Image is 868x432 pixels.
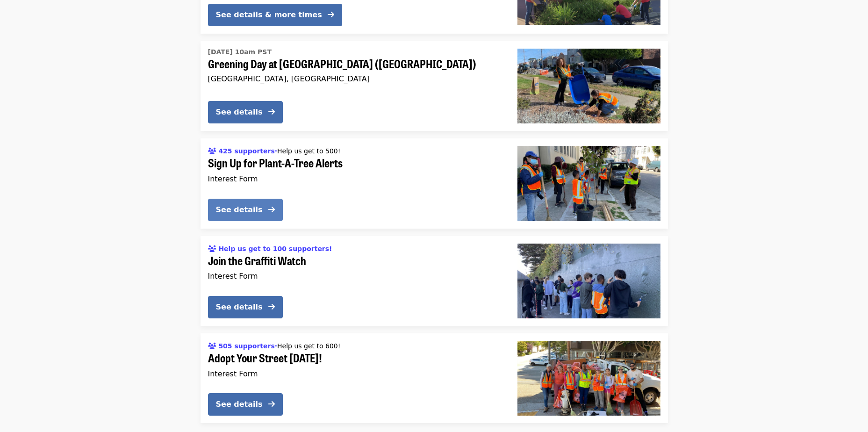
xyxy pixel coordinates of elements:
[268,400,275,409] i: arrow-right icon
[208,351,502,365] span: Adopt Your Street [DATE]!
[208,147,216,155] i: users icon
[208,339,341,351] div: ·
[517,341,660,416] img: Adopt Your Street Today! organized by SF Public Works
[216,204,263,216] div: See details
[268,205,275,214] i: arrow-right icon
[208,369,258,378] span: Interest Form
[208,296,283,318] button: See details
[208,144,341,156] div: ·
[216,302,263,313] div: See details
[208,47,272,57] time: [DATE] 10am PST
[218,245,332,252] span: Help us get to 100 supporters!
[208,156,502,170] span: Sign Up for Plant-A-Tree Alerts
[208,174,258,183] span: Interest Form
[208,272,258,281] span: Interest Form
[208,199,283,221] button: See details
[517,244,660,318] img: Join the Graffiti Watch organized by SF Public Works
[201,41,668,131] a: See details for "Greening Day at Sunset Blvd Gardens (36th Ave and Taraval)"
[208,57,502,71] span: Greening Day at [GEOGRAPHIC_DATA] ([GEOGRAPHIC_DATA])
[277,147,340,155] span: Help us get to 500!
[201,333,668,423] a: See details for "Adopt Your Street Today!"
[216,399,263,410] div: See details
[208,393,283,416] button: See details
[208,342,216,350] i: users icon
[216,9,322,21] div: See details & more times
[268,108,275,116] i: arrow-right icon
[208,254,502,267] span: Join the Graffiti Watch
[277,342,340,350] span: Help us get to 600!
[208,101,283,123] button: See details
[216,107,263,118] div: See details
[208,245,216,253] i: users icon
[218,147,274,155] span: 425 supporters
[201,138,668,228] a: See details for "Sign Up for Plant-A-Tree Alerts"
[208,74,502,83] div: [GEOGRAPHIC_DATA], [GEOGRAPHIC_DATA]
[218,342,274,350] span: 505 supporters
[208,4,342,26] button: See details & more times
[268,302,275,311] i: arrow-right icon
[201,236,668,326] a: See details for "Join the Graffiti Watch"
[328,10,334,19] i: arrow-right icon
[517,49,660,123] img: Greening Day at Sunset Blvd Gardens (36th Ave and Taraval) organized by SF Public Works
[517,146,660,221] img: Sign Up for Plant-A-Tree Alerts organized by SF Public Works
